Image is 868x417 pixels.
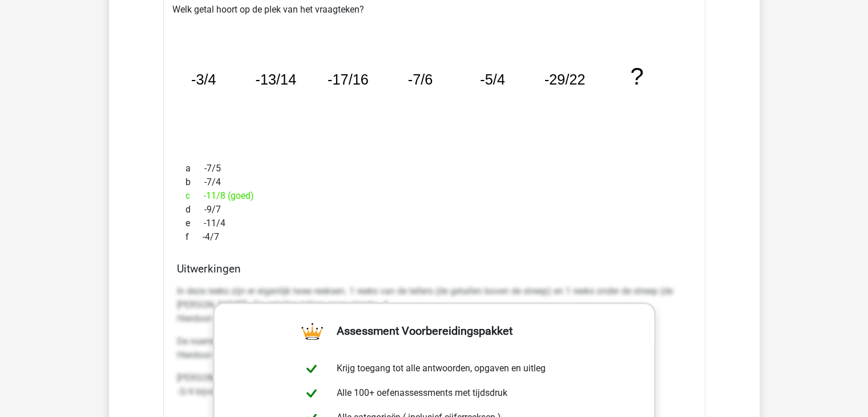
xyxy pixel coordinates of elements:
tspan: -29/22 [544,71,585,87]
tspan: ? [630,63,643,90]
div: -7/5 [177,162,692,175]
div: -11/4 [177,216,692,230]
tspan: -5/4 [480,71,505,87]
span: a [185,162,204,175]
p: [PERSON_NAME] goed hoe je de breuken in de reeks moet herschrijven om het patroon te herkennen. -... [177,371,692,399]
span: b [185,175,204,189]
div: -9/7 [177,203,692,216]
span: c [185,189,204,203]
span: f [185,230,203,244]
p: De noemers gaan steeds: +2 Hierdoor ontstaat de volgende reeks: [12, 14, 16, 18, 20, 22, 24] [177,335,692,362]
span: e [185,216,204,230]
p: In deze reeks zijn er eigenlijk twee reeksen. 1 reeks van de tellers (de getallen boven de streep... [177,284,692,326]
tspan: -13/14 [255,71,296,87]
tspan: -17/16 [328,71,369,87]
span: d [185,203,204,216]
div: -4/7 [177,230,692,244]
div: -11/8 (goed) [177,189,692,203]
tspan: -7/6 [407,71,433,87]
h4: Uitwerkingen [177,262,692,275]
tspan: -3/4 [191,71,216,87]
div: -7/4 [177,175,692,189]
